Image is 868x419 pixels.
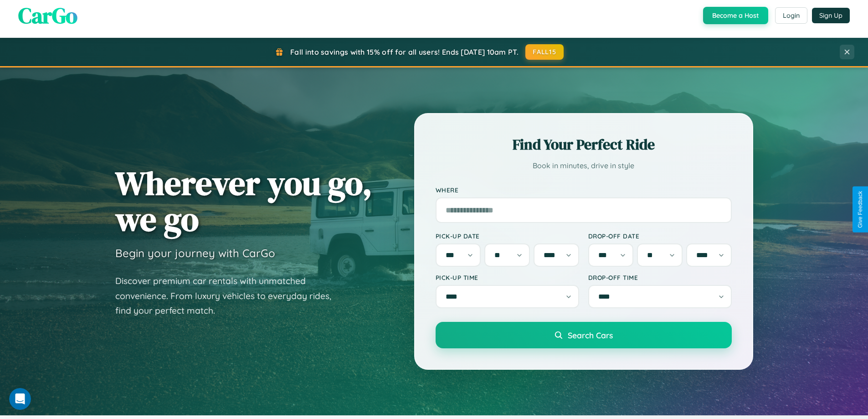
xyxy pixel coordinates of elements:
button: FALL15 [525,44,564,60]
span: Fall into savings with 15% off for all users! Ends [DATE] 10am PT. [290,47,519,57]
h1: Wherever you go, we go [115,165,372,237]
label: Pick-up Date [436,232,579,240]
div: Give Feedback [857,191,863,228]
button: Become a Host [703,7,768,24]
h3: Begin your journey with CarGo [115,246,275,260]
span: CarGo [18,0,77,31]
h2: Find Your Perfect Ride [436,134,732,155]
label: Pick-up Time [436,274,579,281]
button: Sign Up [812,8,850,23]
iframe: Intercom live chat [9,388,31,410]
label: Drop-off Time [588,274,732,281]
button: Search Cars [436,322,732,348]
p: Book in minutes, drive in style [436,159,732,172]
label: Drop-off Date [588,232,732,240]
label: Where [436,186,732,194]
button: Login [775,7,807,24]
p: Discover premium car rentals with unmatched convenience. From luxury vehicles to everyday rides, ... [115,274,343,318]
span: Search Cars [568,330,613,340]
